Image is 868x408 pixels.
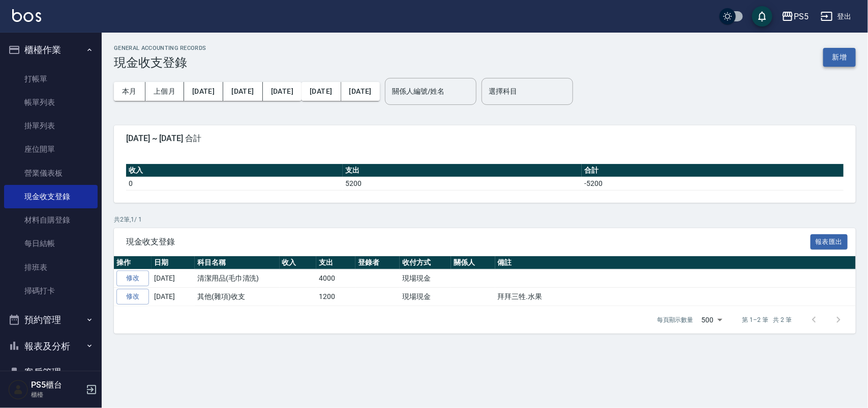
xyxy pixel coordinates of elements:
[152,269,195,288] td: [DATE]
[582,164,844,177] th: 合計
[223,82,262,101] button: [DATE]
[316,288,355,306] td: 1200
[12,9,41,22] img: Logo
[657,315,694,324] p: 每頁顯示數量
[495,288,856,306] td: 拜拜三牲.水果
[4,185,98,208] a: 現金收支登錄
[280,256,317,269] th: 收入
[451,256,495,269] th: 關係人
[126,177,343,190] td: 0
[114,45,206,51] h2: GENERAL ACCOUNTING RECORDS
[823,48,856,67] button: 新增
[4,359,98,386] button: 客戶管理
[145,82,184,101] button: 上個月
[495,256,856,269] th: 備註
[752,6,772,26] button: save
[4,67,98,91] a: 打帳單
[4,256,98,279] a: 排班表
[31,380,83,390] h5: PS5櫃台
[811,236,848,246] a: 報表匯出
[302,82,341,101] button: [DATE]
[126,237,811,247] span: 現金收支登錄
[114,215,856,224] p: 共 2 筆, 1 / 1
[184,82,223,101] button: [DATE]
[341,82,380,101] button: [DATE]
[777,6,813,27] button: PS5
[4,307,98,333] button: 預約管理
[114,256,152,269] th: 操作
[400,256,451,269] th: 收付方式
[126,164,343,177] th: 收入
[195,256,280,269] th: 科目名稱
[817,7,856,26] button: 登出
[4,208,98,232] a: 材料自購登錄
[263,82,302,101] button: [DATE]
[400,269,451,288] td: 現場現金
[4,91,98,114] a: 帳單列表
[195,269,280,288] td: 清潔用品(毛巾清洗)
[114,82,145,101] button: 本月
[4,279,98,303] a: 掃碼打卡
[343,164,582,177] th: 支出
[4,333,98,360] button: 報表及分析
[152,256,195,269] th: 日期
[316,256,355,269] th: 支出
[4,114,98,138] a: 掛單列表
[114,56,206,70] h3: 現金收支登錄
[823,52,856,62] a: 新增
[811,234,848,250] button: 報表匯出
[126,133,844,144] span: [DATE] ~ [DATE] 合計
[698,306,726,334] div: 500
[4,37,98,63] button: 櫃檯作業
[116,289,149,305] a: 修改
[116,270,149,286] a: 修改
[742,315,792,324] p: 第 1–2 筆 共 2 筆
[4,138,98,161] a: 座位開單
[31,390,83,399] p: 櫃檯
[355,256,400,269] th: 登錄者
[316,269,355,288] td: 4000
[343,177,582,190] td: 5200
[4,232,98,255] a: 每日結帳
[195,288,280,306] td: 其他(雜項)收支
[582,177,844,190] td: -5200
[794,10,809,23] div: PS5
[400,288,451,306] td: 現場現金
[152,288,195,306] td: [DATE]
[4,161,98,185] a: 營業儀表板
[8,379,28,400] img: Person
